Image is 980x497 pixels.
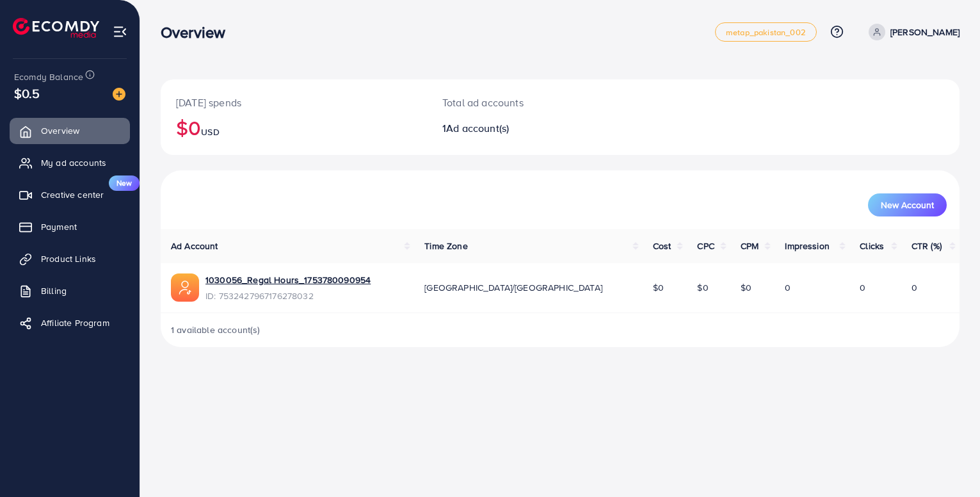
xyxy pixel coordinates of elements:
[10,278,130,304] a: Billing
[171,273,199,302] img: ic-ads-acc.e4c84228.svg
[10,150,130,175] a: My ad accounts
[201,126,219,138] span: USD
[912,281,917,294] span: 0
[697,281,708,294] span: $0
[41,188,104,201] span: Creative center
[424,281,602,294] span: [GEOGRAPHIC_DATA]/[GEOGRAPHIC_DATA]
[881,200,934,209] span: New Account
[697,240,714,252] span: CPC
[10,246,130,272] a: Product Links
[41,156,106,169] span: My ad accounts
[726,28,806,37] span: metap_pakistan_002
[41,316,109,329] span: Affiliate Program
[176,95,412,110] p: [DATE] spends
[113,24,127,39] img: menu
[113,88,125,101] img: image
[715,22,817,42] a: metap_pakistan_002
[741,240,759,252] span: CPM
[860,240,884,252] span: Clicks
[41,124,79,137] span: Overview
[171,323,261,336] span: 1 available account(s)
[10,310,130,336] a: Affiliate Program
[653,240,671,252] span: Cost
[10,118,130,143] a: Overview
[442,122,611,134] h2: 1
[171,240,218,252] span: Ad Account
[14,70,83,83] span: Ecomdy Balance
[864,24,960,40] a: [PERSON_NAME]
[424,240,467,252] span: Time Zone
[41,220,77,233] span: Payment
[442,95,611,110] p: Total ad accounts
[446,121,509,135] span: Ad account(s)
[176,115,412,140] h2: $0
[161,23,236,42] h3: Overview
[785,240,830,252] span: Impression
[14,84,40,102] span: $0.5
[868,193,947,216] button: New Account
[785,281,791,294] span: 0
[41,284,67,297] span: Billing
[205,289,371,302] span: ID: 7532427967176278032
[109,175,140,191] span: New
[741,281,751,294] span: $0
[860,281,865,294] span: 0
[912,240,942,252] span: CTR (%)
[653,281,664,294] span: $0
[10,214,130,240] a: Payment
[890,24,960,40] p: [PERSON_NAME]
[205,273,371,286] a: 1030056_Regal Hours_1753780090954
[41,252,96,265] span: Product Links
[10,182,130,208] a: Creative centerNew
[13,18,99,38] img: logo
